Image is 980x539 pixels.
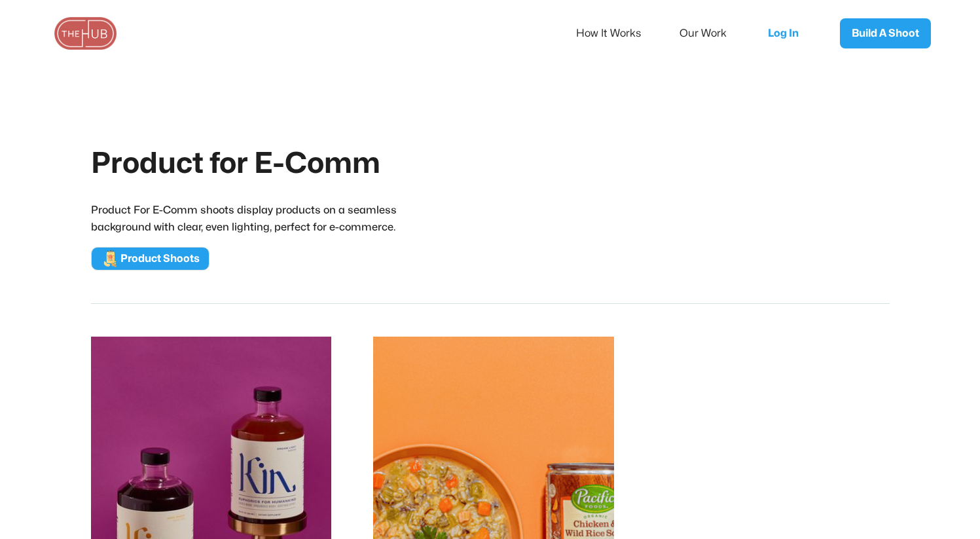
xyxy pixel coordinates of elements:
a: Build A Shoot [840,18,931,48]
img: Product Shoots [101,249,120,269]
div: Product Shoots [120,252,200,265]
a: Our Work [680,20,744,47]
h1: Product for E-Comm [91,147,380,182]
a: Log In [755,12,820,55]
a: How It Works [576,20,659,47]
p: Product For E-Comm shoots display products on a seamless background with clear, even lighting, pe... [91,202,418,236]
